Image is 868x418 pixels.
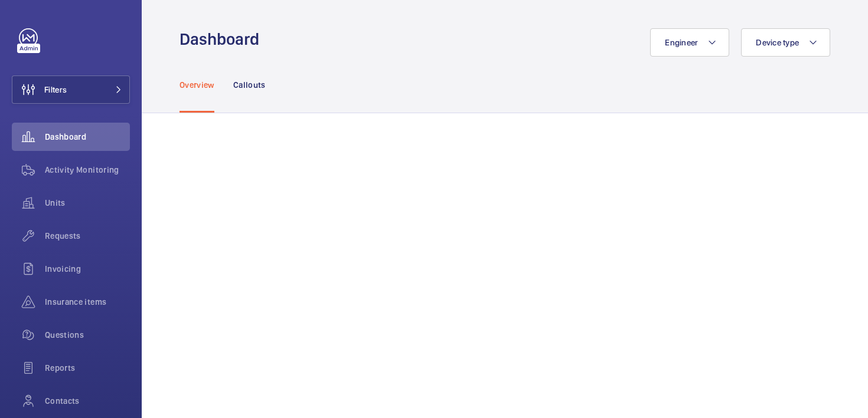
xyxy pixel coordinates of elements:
span: Activity Monitoring [45,164,130,176]
button: Device type [741,28,830,57]
span: Questions [45,329,130,341]
span: Reports [45,362,130,374]
span: Filters [44,84,67,96]
span: Dashboard [45,131,130,143]
span: Engineer [665,38,698,47]
span: Units [45,197,130,209]
span: Invoicing [45,263,130,275]
button: Engineer [650,28,729,57]
button: Filters [12,75,130,104]
span: Device type [756,38,799,47]
p: Callouts [233,79,266,91]
p: Overview [180,79,214,91]
span: Contacts [45,395,130,407]
span: Requests [45,230,130,242]
span: Insurance items [45,296,130,308]
h1: Dashboard [180,28,266,50]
